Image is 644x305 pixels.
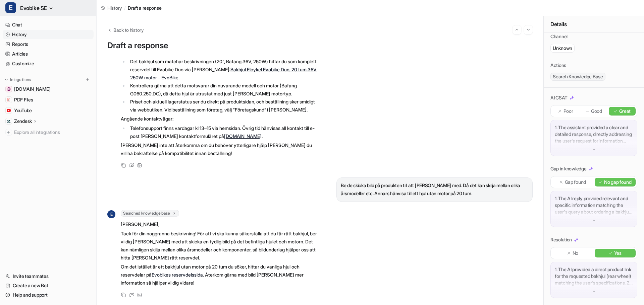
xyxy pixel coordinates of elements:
[14,127,91,138] span: Explore all integrations
[128,4,162,11] span: Draft a response
[107,4,122,11] span: History
[128,58,317,82] li: Det bakhjul som matchar beskrivningen (20", Bafang 36V, 250W) hittar du som komplett reservdel ti...
[7,87,11,91] img: www.evobike.se
[524,25,533,34] button: Go to next session
[592,289,596,294] img: down-arrow
[124,4,126,11] span: /
[14,118,32,125] p: Zendesk
[3,281,94,290] a: Create a new Bot
[341,181,528,198] p: Be de skicka bild på produkten till att [PERSON_NAME] med. Då det kan skilja mellan olika årsmode...
[121,220,317,228] p: [PERSON_NAME],
[526,27,531,33] img: Next session
[128,124,317,140] li: Telefonsupport finns vardagar kl 13–15 via hemsidan. Övrig tid hänvisas all kontakt till e-post [...
[4,77,9,82] img: expand menu
[3,128,94,137] a: Explore all integrations
[3,30,94,39] a: History
[152,272,203,278] a: Evobikes reservdelssida
[3,290,94,300] a: Help and support
[550,73,605,81] span: Search Knowledge Base
[121,230,317,262] p: Tack för din noggranna beskrivning! För att vi ska kunna säkerställa att du får rätt bakhjul, ber...
[563,108,573,115] p: Poor
[553,45,572,52] p: Unknown
[555,266,633,286] p: 1. The AI provided a direct product link for the requested bakhjul (rear wheel) matching the user...
[592,147,596,152] img: down-arrow
[85,77,90,82] img: menu_add.svg
[550,94,568,101] p: AI CSAT
[555,195,633,215] p: 1. The AI reply provided relevant and specific information matching the user's query about orderi...
[3,40,94,49] a: Reports
[544,16,644,32] div: Details
[5,2,16,13] span: E
[3,84,94,94] a: www.evobike.se[DOMAIN_NAME]
[121,115,317,123] p: Angående kontaktvägar:
[101,4,122,11] a: History
[107,41,533,51] h1: Draft a response
[550,62,566,69] p: Actions
[224,133,262,139] a: [DOMAIN_NAME]
[614,250,622,256] p: Yes
[513,25,521,34] button: Go to previous session
[3,272,94,281] a: Invite teammates
[128,82,317,98] li: Kontrollera gärna att detta motsvarar din nuvarande modell och motor (Bafang G060.250.DC), då det...
[107,210,115,218] span: E
[128,98,317,114] li: Priset och aktuell lagerstatus ser du direkt på produktsidan, och beställning sker smidigt via we...
[565,179,586,185] p: Gap found
[7,108,11,112] img: YouTube
[3,106,94,115] a: YouTubeYouTube
[3,95,94,104] a: PDF FilesPDF Files
[113,26,144,33] span: Back to history
[14,96,33,103] span: PDF Files
[573,250,578,256] p: No
[3,49,94,59] a: Articles
[7,119,11,123] img: Zendesk
[3,76,33,83] button: Integrations
[14,107,32,114] span: YouTube
[3,20,94,29] a: Chat
[107,26,144,33] button: Back to history
[592,218,596,223] img: down-arrow
[550,33,568,40] p: Channel
[7,98,11,102] img: PDF Files
[604,179,632,185] p: No gap found
[10,77,31,82] p: Integrations
[20,3,47,13] span: Evobike SE
[14,86,50,92] span: [DOMAIN_NAME]
[3,59,94,68] a: Customize
[5,129,12,136] img: explore all integrations
[591,108,602,115] p: Good
[550,165,587,172] p: Gap in knowledge
[619,108,631,115] p: Great
[130,67,317,80] a: Bakhjul Elcykel Evobike Duo, 20 tum 36V 250W motor – EvoBike
[121,141,317,157] p: [PERSON_NAME] inte att återkomma om du behöver ytterligare hjälp [PERSON_NAME] du vill ha bekräft...
[550,236,572,243] p: Resolution
[121,210,179,217] span: Searched knowledge base
[555,124,633,144] p: 1. The assistant provided a clear and detailed response, directly addressing the user's request f...
[515,27,519,33] img: Previous session
[121,263,317,287] p: Om det istället är ett bakhjul utan motor på 20 tum du söker, hittar du vanliga hjul och reservde...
